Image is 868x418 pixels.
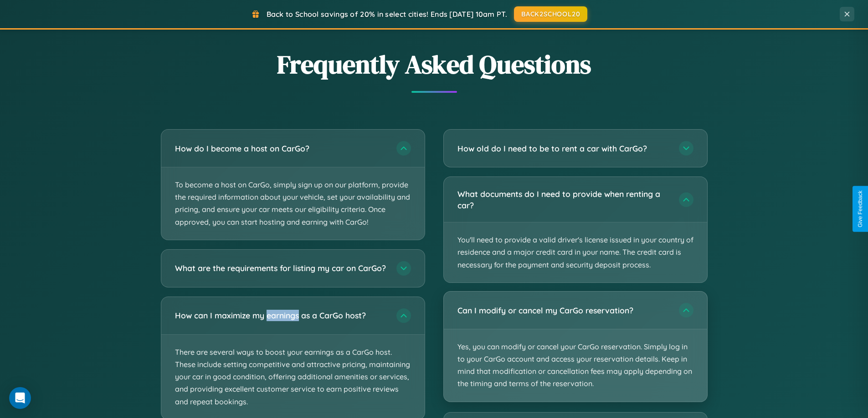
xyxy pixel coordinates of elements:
[175,143,387,154] h3: How do I become a host on CarGo?
[514,6,587,22] button: BACK2SCHOOL20
[457,143,670,154] h3: How old do I need to be to rent a car with CarGo?
[857,191,863,227] div: Give Feedback
[457,188,670,211] h3: What documents do I need to provide when renting a car?
[161,167,425,240] p: To become a host on CarGo, simply sign up on our platform, provide the required information about...
[444,222,707,282] p: You'll need to provide a valid driver's license issued in your country of residence and a major c...
[175,310,387,321] h3: How can I maximize my earnings as a CarGo host?
[161,47,708,82] h2: Frequently Asked Questions
[267,10,507,19] span: Back to School savings of 20% in select cities! Ends [DATE] 10am PT.
[444,329,707,402] p: Yes, you can modify or cancel your CarGo reservation. Simply log in to your CarGo account and acc...
[457,305,670,316] h3: Can I modify or cancel my CarGo reservation?
[9,387,31,409] div: Open Intercom Messenger
[175,262,387,274] h3: What are the requirements for listing my car on CarGo?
